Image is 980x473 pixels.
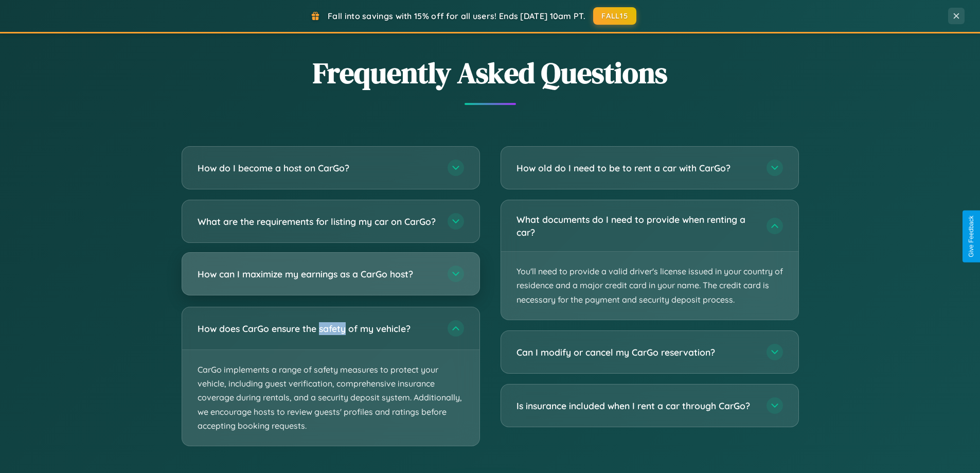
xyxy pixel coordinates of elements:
[516,213,756,238] h3: What documents do I need to provide when renting a car?
[516,399,756,412] h3: Is insurance included when I rent a car through CarGo?
[198,215,437,228] h3: What are the requirements for listing my car on CarGo?
[328,11,585,21] span: Fall into savings with 15% off for all users! Ends [DATE] 10am PT.
[182,350,479,446] p: CarGo implements a range of safety measures to protect your vehicle, including guest verification...
[182,53,799,93] h2: Frequently Asked Questions
[593,7,636,25] button: FALL15
[516,162,756,174] h3: How old do I need to be to rent a car with CarGo?
[198,322,437,335] h3: How does CarGo ensure the safety of my vehicle?
[198,162,437,174] h3: How do I become a host on CarGo?
[501,252,798,320] p: You'll need to provide a valid driver's license issued in your country of residence and a major c...
[968,216,975,257] div: Give Feedback
[198,268,437,281] h3: How can I maximize my earnings as a CarGo host?
[516,346,756,359] h3: Can I modify or cancel my CarGo reservation?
